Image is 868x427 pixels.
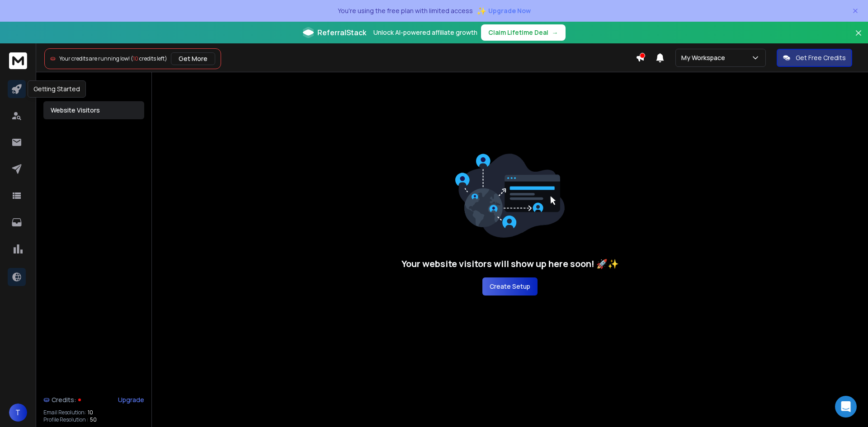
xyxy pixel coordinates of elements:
div: Getting Started [28,80,86,98]
span: 10 [88,409,93,416]
p: Unlock AI-powered affiliate growth [373,28,477,37]
button: Claim Lifetime Deal→ [481,24,566,41]
button: Website Visitors [43,101,144,119]
div: Upgrade [118,395,144,404]
p: Get Free Credits [796,53,846,62]
button: T [9,404,27,422]
p: My Workspace [681,53,729,62]
button: Setup [43,80,144,98]
p: Email Resolution: [43,409,86,416]
h3: Your website visitors will show up here soon! 🚀✨ [401,258,619,270]
p: Profile Resolution : [43,416,88,423]
span: → [552,28,558,37]
button: Get Free Credits [777,49,852,67]
span: Your credits are running low! [59,55,130,62]
a: Credits:Upgrade [43,391,144,409]
button: ✨Upgrade Now [476,2,531,20]
span: ✨ [476,5,486,17]
button: Get More [171,52,215,65]
span: 10 [133,55,138,62]
p: You're using the free plan with limited access [338,6,473,15]
span: ( credits left) [131,55,167,62]
span: 50 [90,416,97,423]
div: Open Intercom Messenger [835,396,857,418]
button: Create Setup [482,277,538,296]
span: ReferralStack [317,27,366,38]
button: Close banner [853,27,864,49]
span: Credits: [52,395,76,404]
span: Upgrade Now [488,6,531,15]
